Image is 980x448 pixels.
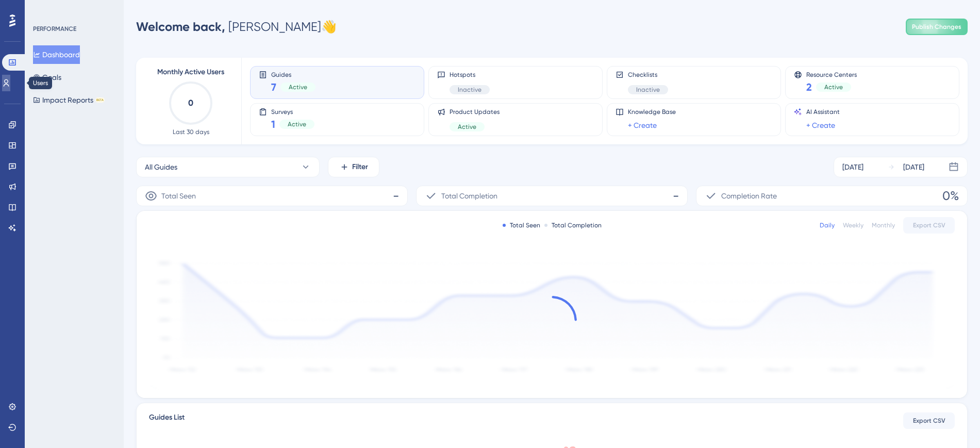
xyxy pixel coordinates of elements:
[628,119,657,131] a: + Create
[820,221,835,229] div: Daily
[913,417,945,425] span: Export CSV
[33,25,76,33] div: PERFORMANCE
[136,19,225,34] span: Welcome back,
[271,80,276,94] span: 7
[628,108,676,116] span: Knowledge Base
[450,108,500,116] span: Product Updates
[544,221,602,229] div: Total Completion
[161,190,196,202] span: Total Seen
[721,190,777,202] span: Completion Rate
[271,71,315,78] span: Guides
[503,221,540,229] div: Total Seen
[872,221,895,229] div: Monthly
[806,80,812,94] span: 2
[458,123,476,131] span: Active
[95,97,105,103] div: BETA
[806,71,857,78] span: Resource Centers
[288,120,306,128] span: Active
[842,161,863,173] div: [DATE]
[33,45,80,64] button: Dashboard
[136,157,320,177] button: All Guides
[441,190,497,202] span: Total Completion
[173,128,209,136] span: Last 30 days
[145,161,177,173] span: All Guides
[458,86,481,94] span: Inactive
[903,217,955,234] button: Export CSV
[271,117,275,131] span: 1
[328,157,379,177] button: Filter
[636,86,660,94] span: Inactive
[289,83,307,91] span: Active
[628,71,668,79] span: Checklists
[942,188,959,204] span: 0%
[271,108,314,115] span: Surveys
[450,71,490,79] span: Hotspots
[149,411,185,430] span: Guides List
[913,221,945,229] span: Export CSV
[806,119,835,131] a: + Create
[33,68,61,87] button: Goals
[157,66,224,78] span: Monthly Active Users
[843,221,863,229] div: Weekly
[136,19,337,35] div: [PERSON_NAME] 👋
[352,161,368,173] span: Filter
[188,98,193,108] text: 0
[903,161,924,173] div: [DATE]
[912,23,961,31] span: Publish Changes
[824,83,843,91] span: Active
[903,412,955,429] button: Export CSV
[673,188,679,204] span: -
[806,108,840,116] span: AI Assistant
[33,91,105,109] button: Impact ReportsBETA
[393,188,399,204] span: -
[906,19,968,35] button: Publish Changes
